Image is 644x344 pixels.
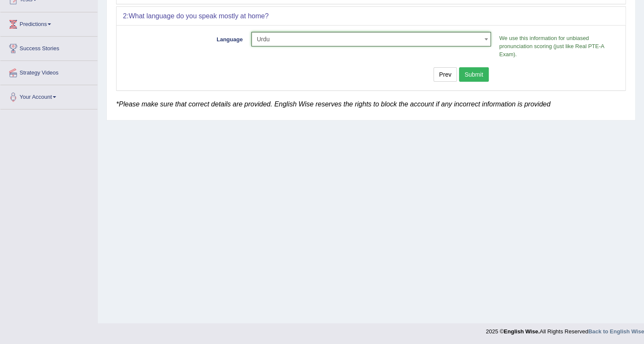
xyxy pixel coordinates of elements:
a: Strategy Videos [0,61,97,82]
a: Success Stories [0,37,97,58]
a: Predictions [0,12,97,34]
div: 2: [117,7,625,26]
label: Language [123,32,247,43]
b: What language do you speak mostly at home? [128,12,268,20]
button: Submit [459,67,489,82]
strong: English Wise. [504,328,539,335]
a: Back to English Wise [588,328,644,335]
a: Your Account [0,85,97,106]
em: *Please make sure that correct details are provided. English Wise reserves the rights to block th... [116,100,550,108]
p: We use this information for unbiased pronunciation scoring (just like Real PTE-A Exam). [495,34,619,58]
span: Urdu [251,32,491,46]
span: Urdu [257,35,480,43]
button: Prev [433,67,457,82]
div: 2025 © All Rights Reserved [486,323,644,335]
